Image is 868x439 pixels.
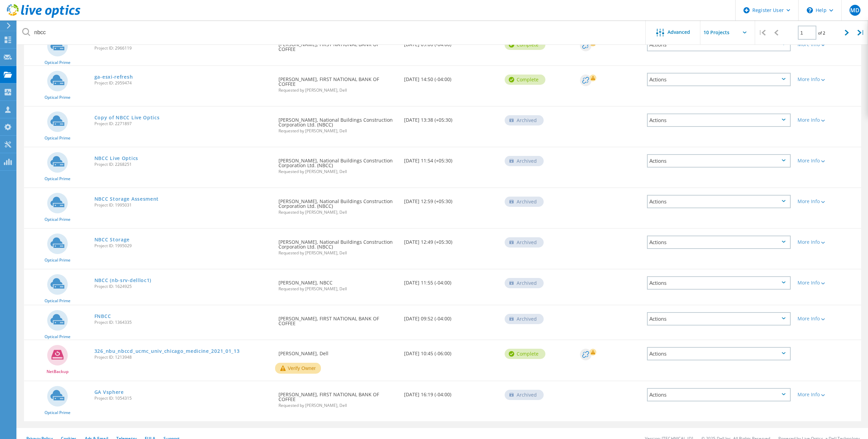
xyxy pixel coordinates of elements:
[798,158,858,163] div: More Info
[798,280,858,285] div: More Info
[44,335,70,339] span: Optical Prime
[278,88,397,92] span: Requested by [PERSON_NAME], Dell
[647,312,791,325] div: Actions
[798,77,858,82] div: More Info
[94,203,272,207] span: Project ID: 1995031
[401,107,501,129] div: [DATE] 13:38 (+05:30)
[401,340,501,363] div: [DATE] 10:45 (-06:00)
[755,21,769,45] div: |
[94,355,272,359] span: Project ID: 1213948
[401,305,501,328] div: [DATE] 09:52 (-04:00)
[278,210,397,214] span: Requested by [PERSON_NAME], Dell
[505,237,544,248] div: Archived
[647,195,791,208] div: Actions
[798,240,858,244] div: More Info
[798,392,858,397] div: More Info
[94,197,159,201] a: NBCC Storage Assesment
[44,217,70,222] span: Optical Prime
[7,14,80,19] a: Live Optics Dashboard
[275,107,401,140] div: [PERSON_NAME], National Buildings Construction Corporation Ltd. (NBCC)
[94,320,272,324] span: Project ID: 1364335
[401,66,501,89] div: [DATE] 14:50 (-04:00)
[505,115,544,125] div: Archived
[44,177,70,181] span: Optical Prime
[798,316,858,321] div: More Info
[647,154,791,168] div: Actions
[401,269,501,292] div: [DATE] 11:55 (-04:00)
[647,276,791,290] div: Actions
[505,278,544,288] div: Archived
[278,403,397,408] span: Requested by [PERSON_NAME], Dell
[807,7,813,13] svg: \n
[505,156,544,166] div: Archived
[275,66,401,99] div: [PERSON_NAME], FIRST NATIONAL BANK OF COFFEE
[94,244,272,248] span: Project ID: 1995029
[275,340,401,363] div: [PERSON_NAME], Dell
[278,170,397,174] span: Requested by [PERSON_NAME], Dell
[798,199,858,204] div: More Info
[94,115,160,120] a: Copy of NBCC Live Optics
[401,229,501,251] div: [DATE] 12:49 (+05:30)
[275,229,401,262] div: [PERSON_NAME], National Buildings Construction Corporation Ltd. (NBCC)
[44,61,70,65] span: Optical Prime
[647,236,791,249] div: Actions
[44,258,70,262] span: Optical Prime
[401,381,501,404] div: [DATE] 16:19 (-04:00)
[94,162,272,167] span: Project ID: 2268251
[401,188,501,211] div: [DATE] 12:59 (+05:30)
[94,237,130,242] a: NBCC Storage
[94,390,124,395] a: GA Vsphere
[647,73,791,86] div: Actions
[94,278,151,283] a: NBCC (nb-srv-dellloc1)
[44,95,70,99] span: Optical Prime
[278,251,397,255] span: Requested by [PERSON_NAME], Dell
[275,381,401,414] div: [PERSON_NAME], FIRST NATIONAL BANK OF COFFEE
[278,129,397,133] span: Requested by [PERSON_NAME], Dell
[647,388,791,401] div: Actions
[94,156,138,161] a: NBCC Live Optics
[505,197,544,207] div: Archived
[798,42,858,47] div: More Info
[94,349,240,354] a: 326_nbu_nbccd_ucmc_univ_chicago_medicine_2021_01_13
[44,136,70,140] span: Optical Prime
[647,114,791,127] div: Actions
[647,347,791,360] div: Actions
[278,287,397,291] span: Requested by [PERSON_NAME], Dell
[505,314,544,324] div: Archived
[401,147,501,170] div: [DATE] 11:54 (+05:30)
[275,305,401,333] div: [PERSON_NAME], FIRST NATIONAL BANK OF COFFEE
[94,122,272,126] span: Project ID: 2271897
[275,363,321,374] button: Verify Owner
[850,8,859,13] span: MD
[94,284,272,289] span: Project ID: 1624925
[505,75,545,85] div: Complete
[94,46,272,50] span: Project ID: 2966119
[17,21,646,44] input: Search projects by name, owner, ID, company, etc
[505,349,545,359] div: Complete
[94,314,111,319] a: FNBCC
[854,21,868,45] div: |
[47,370,68,374] span: NetBackup
[275,188,401,221] div: [PERSON_NAME], National Buildings Construction Corporation Ltd. (NBCC)
[275,269,401,298] div: [PERSON_NAME], NBCC
[798,118,858,122] div: More Info
[94,396,272,400] span: Project ID: 1054315
[818,30,825,36] span: of 2
[44,411,70,415] span: Optical Prime
[94,75,133,79] a: ga-esxi-refresh
[94,81,272,85] span: Project ID: 2959474
[44,299,70,303] span: Optical Prime
[505,390,544,400] div: Archived
[275,147,401,181] div: [PERSON_NAME], National Buildings Construction Corporation Ltd. (NBCC)
[668,30,690,35] span: Advanced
